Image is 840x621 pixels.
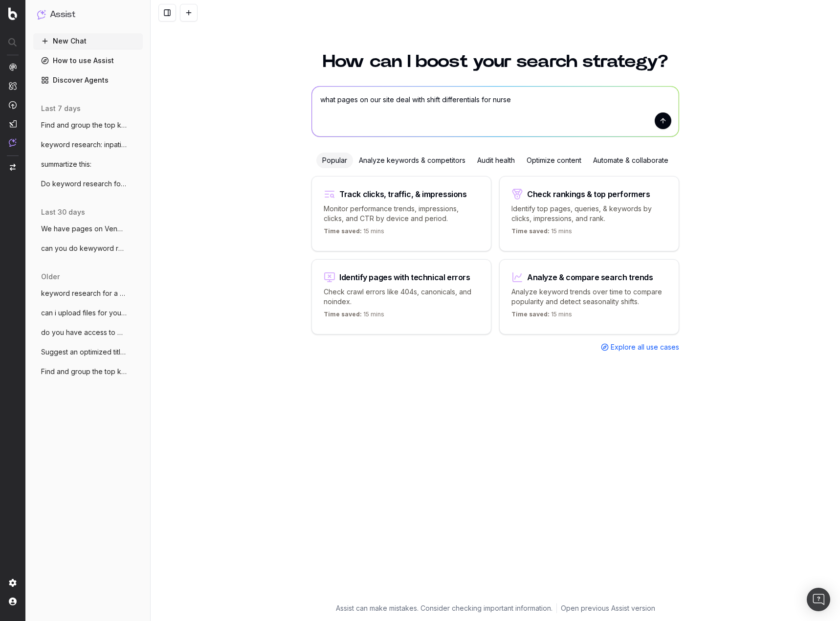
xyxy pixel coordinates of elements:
[41,272,60,282] span: older
[33,137,143,153] button: keyword research: inpatient rehab
[339,190,467,198] div: Track clicks, traffic, & impressions
[41,244,127,253] span: can you do kewyword research for this pa
[41,308,127,318] span: can i upload files for you to analyze
[8,7,17,20] img: Botify logo
[41,159,91,169] span: summartize this:
[511,227,550,235] span: Time saved:
[316,153,353,168] div: Popular
[41,207,85,217] span: last 30 days
[353,153,471,168] div: Analyze keywords & competitors
[807,588,830,611] div: Open Intercom Messenger
[41,367,127,377] span: Find and group the top keywords for acco
[511,310,572,322] p: 15 mins
[33,53,143,68] a: How to use Assist
[339,273,470,281] div: Identify pages with technical errors
[9,82,17,90] img: Intelligence
[311,53,679,70] h1: How can I boost your search strategy?
[41,224,127,234] span: We have pages on Venmo and CashApp refer
[50,8,75,22] h1: Assist
[37,8,139,22] button: Assist
[41,140,127,150] span: keyword research: inpatient rehab
[41,328,127,337] span: do you have access to my SEM Rush data
[33,241,143,256] button: can you do kewyword research for this pa
[324,227,362,235] span: Time saved:
[527,273,653,281] div: Analyze & compare search trends
[587,153,674,168] div: Automate & collaborate
[41,288,127,298] span: keyword research for a page about a mass
[9,63,17,71] img: Analytics
[527,190,650,198] div: Check rankings & top performers
[33,286,143,301] button: keyword research for a page about a mass
[33,344,143,360] button: Suggest an optimized title and descripti
[33,117,143,133] button: Find and group the top keywords for sta
[41,120,127,130] span: Find and group the top keywords for sta
[611,342,679,352] span: Explore all use cases
[312,87,679,136] textarea: what pages on our site deal with shift differentials for nurs
[9,598,17,605] img: My account
[33,33,143,49] button: New Chat
[9,120,17,128] img: Studio
[511,310,550,318] span: Time saved:
[561,603,655,613] a: Open previous Assist version
[9,101,17,109] img: Activation
[33,325,143,340] button: do you have access to my SEM Rush data
[471,153,521,168] div: Audit health
[33,156,143,172] button: summartize this:
[33,176,143,192] button: Do keyword research for a lawsuit invest
[324,287,479,307] p: Check crawl errors like 404s, canonicals, and noindex.
[9,138,17,147] img: Assist
[41,104,81,113] span: last 7 days
[601,342,679,352] a: Explore all use cases
[324,227,384,239] p: 15 mins
[9,579,17,587] img: Setting
[324,204,479,223] p: Monitor performance trends, impressions, clicks, and CTR by device and period.
[324,310,384,322] p: 15 mins
[33,221,143,237] button: We have pages on Venmo and CashApp refer
[41,179,127,189] span: Do keyword research for a lawsuit invest
[324,310,362,318] span: Time saved:
[33,305,143,321] button: can i upload files for you to analyze
[33,364,143,379] button: Find and group the top keywords for acco
[511,287,667,307] p: Analyze keyword trends over time to compare popularity and detect seasonality shifts.
[37,10,46,19] img: Assist
[41,347,127,357] span: Suggest an optimized title and descripti
[511,204,667,223] p: Identify top pages, queries, & keywords by clicks, impressions, and rank.
[10,164,16,171] img: Switch project
[511,227,572,239] p: 15 mins
[33,72,143,88] a: Discover Agents
[336,603,553,613] p: Assist can make mistakes. Consider checking important information.
[521,153,587,168] div: Optimize content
